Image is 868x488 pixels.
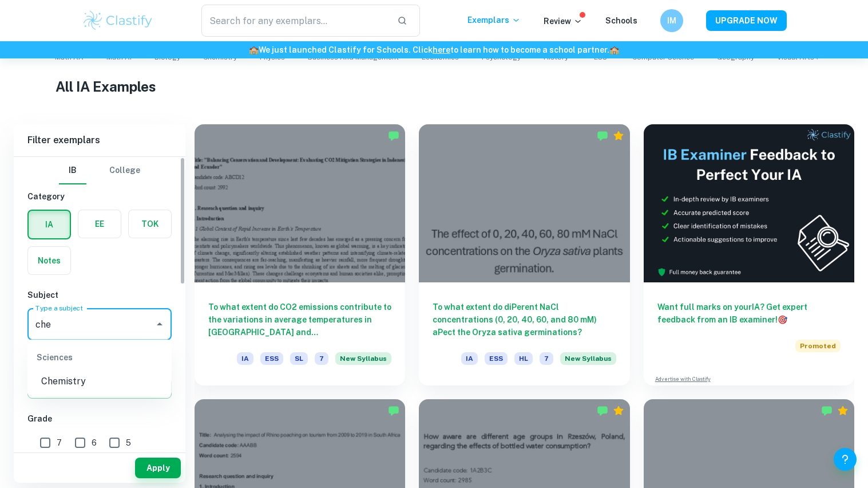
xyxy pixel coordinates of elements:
span: 7 [57,436,62,449]
div: Sciences [27,344,172,371]
span: 7 [315,352,328,365]
span: 5 [126,436,131,449]
div: Premium [837,405,849,416]
h1: All IA Examples [56,76,812,97]
span: 🏫 [249,45,259,54]
h6: Grade [27,412,172,425]
img: Clastify logo [82,9,154,32]
span: ESS [485,352,508,365]
a: here [433,45,450,54]
h6: To what extent do diPerent NaCl concentrations (0, 20, 40, 60, and 80 mM) aPect the Oryza sativa ... [433,301,616,339]
button: Help and Feedback [834,448,857,471]
span: 7 [540,352,553,365]
span: IA [461,352,478,365]
h6: To what extent do CO2 emissions contribute to the variations in average temperatures in [GEOGRAPH... [208,301,391,339]
img: Marked [821,405,833,416]
h6: IM [665,14,678,27]
h6: Filter exemplars [14,124,185,156]
input: Search for any exemplars... [201,5,389,37]
a: Advertise with Clastify [655,375,711,383]
button: IB [59,157,86,184]
button: TOK [129,210,171,238]
a: Want full marks on yourIA? Get expert feedback from an IB examiner!PromotedAdvertise with Clastify [644,124,854,385]
img: Marked [597,405,608,416]
span: IA [237,352,253,365]
span: Promoted [795,340,841,352]
button: Apply [135,458,181,478]
div: Starting from the May 2026 session, the ESS IA requirements have changed. We created this exempla... [560,352,616,372]
span: New Syllabus [335,352,391,365]
span: 🎯 [778,315,787,324]
a: To what extent do CO2 emissions contribute to the variations in average temperatures in [GEOGRAPH... [195,124,405,385]
button: IA [29,211,70,238]
div: Filter type choice [59,157,140,184]
span: New Syllabus [560,352,616,365]
button: EE [78,210,121,238]
span: SL [290,352,308,365]
div: Premium [613,405,624,416]
button: Notes [28,247,70,274]
h6: Want full marks on your IA ? Get expert feedback from an IB examiner! [657,301,841,326]
button: IM [660,9,683,32]
img: Marked [388,405,399,416]
button: Close [152,316,168,332]
p: Review [544,15,582,27]
label: Type a subject [35,303,83,313]
a: Schools [605,16,637,25]
h6: Category [27,190,172,203]
span: HL [514,352,533,365]
div: Starting from the May 2026 session, the ESS IA requirements have changed. We created this exempla... [335,352,391,372]
h6: We just launched Clastify for Schools. Click to learn how to become a school partner. [2,44,866,56]
button: UPGRADE NOW [706,10,787,31]
img: Thumbnail [644,124,854,282]
li: Chemistry [27,371,172,392]
img: Marked [597,130,608,141]
p: Exemplars [467,14,521,26]
div: Premium [613,130,624,141]
span: ESS [260,352,283,365]
h6: Subject [27,289,172,301]
span: 🏫 [609,45,619,54]
img: Marked [388,130,399,141]
a: To what extent do diPerent NaCl concentrations (0, 20, 40, 60, and 80 mM) aPect the Oryza sativa ... [419,124,629,385]
button: College [109,157,140,184]
span: 6 [92,436,97,449]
